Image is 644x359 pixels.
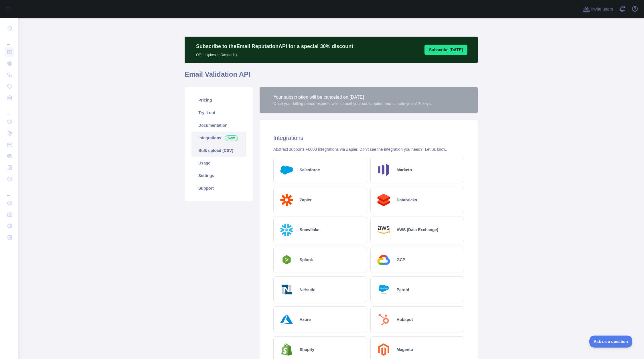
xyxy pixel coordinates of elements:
h2: AWS (Data Exchange) [397,227,438,233]
h2: Pardot [397,287,409,293]
img: Logo [278,221,295,238]
img: Logo [278,162,295,178]
h1: Email Validation API [185,70,478,84]
img: Logo [375,341,392,358]
img: Logo [278,341,295,358]
a: Let us know. [425,147,447,152]
button: Subscribe [DATE] [424,45,467,55]
a: Integrations New [191,132,246,144]
img: Logo [375,162,392,178]
a: Support [191,182,246,195]
h2: Marketo [397,167,412,173]
iframe: Toggle Customer Support [589,336,633,348]
div: Once your billing period expires, we'll cancel your subscription and disable your API keys. [273,101,432,106]
p: Subscribe to the Email Reputation API for a special 30 % discount [196,42,353,50]
p: Offer expires on October 1st. [196,50,353,57]
h2: Netsuite [300,287,315,293]
div: ... [5,104,14,116]
img: Logo [375,281,392,298]
div: Abstract supports +6000 integrations via Zapier. Don't see the integration you need? [273,146,464,152]
a: Bulk upload (CSV) [191,144,246,157]
a: Usage [191,157,246,169]
span: New [225,135,238,141]
h2: Databricks [397,197,417,203]
div: Your subscription will be canceled on [DATE] [273,94,432,101]
a: Documentation [191,119,246,132]
img: Logo [278,311,295,328]
h2: Hubspot [397,317,413,322]
img: Logo [278,281,295,298]
h2: Integrations [273,134,464,142]
img: Logo [278,253,295,266]
span: Invite users [591,6,613,13]
h2: Azure [300,317,311,322]
img: Logo [375,311,392,328]
img: Logo [375,221,392,238]
h2: Magento [397,347,413,352]
h2: Shopify [300,347,314,352]
a: Try it out [191,106,246,119]
h2: Snowflake [300,227,319,233]
a: Pricing [191,94,246,106]
div: ... [5,34,14,46]
img: Logo [375,192,392,209]
button: Invite users [582,5,614,14]
a: Settings [191,169,246,182]
h2: Splunk [300,257,313,263]
h2: Salesforce [300,167,320,173]
img: Logo [375,251,392,268]
img: Logo [278,192,295,209]
h2: Zapier [300,197,312,203]
h2: GCP [397,257,405,263]
div: ... [5,185,14,197]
